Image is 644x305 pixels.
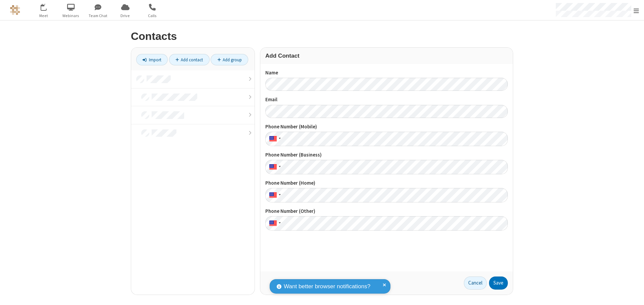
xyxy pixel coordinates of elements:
[136,54,168,65] a: Import
[265,188,283,202] div: United States: + 1
[265,123,508,131] label: Phone Number (Mobile)
[211,54,248,65] a: Add group
[58,13,84,19] span: Webinars
[113,13,138,19] span: Drive
[131,30,513,42] h2: Contacts
[140,13,165,19] span: Calls
[489,277,508,290] button: Save
[265,216,283,231] div: United States: + 1
[284,282,370,291] span: Want better browser notifications?
[265,53,508,59] h3: Add Contact
[169,54,210,65] a: Add contact
[44,4,50,9] div: 12
[265,151,508,159] label: Phone Number (Business)
[31,13,56,19] span: Meet
[265,96,508,104] label: Email
[10,5,20,15] img: QA Selenium DO NOT DELETE OR CHANGE
[265,69,508,77] label: Name
[265,160,283,174] div: United States: + 1
[86,13,111,19] span: Team Chat
[265,179,508,187] label: Phone Number (Home)
[464,277,487,290] a: Cancel
[265,132,283,146] div: United States: + 1
[265,207,508,215] label: Phone Number (Other)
